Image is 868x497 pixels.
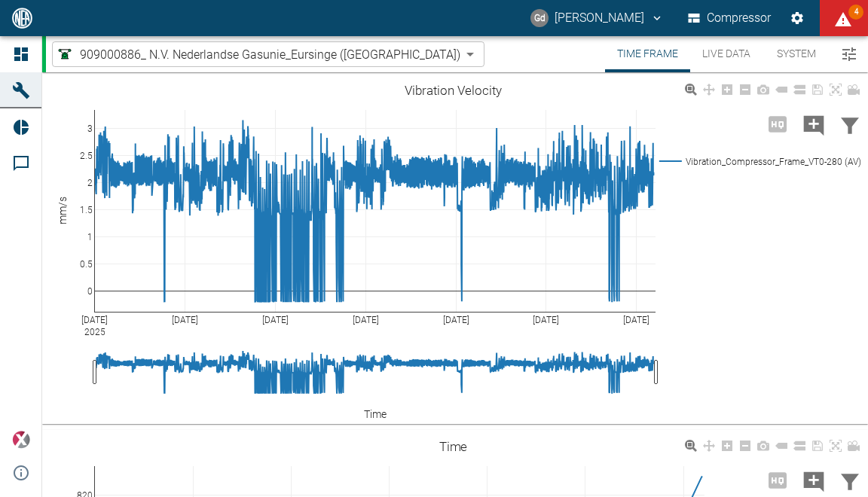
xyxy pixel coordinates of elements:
button: System [763,36,830,72]
button: Compressor [685,5,775,32]
img: Xplore Logo [12,431,30,449]
button: g.j.de.vries@gasunie.nl [528,5,666,32]
button: Time Frame [605,36,690,72]
button: Filter Chart Data [832,105,868,144]
button: Live Data [690,36,763,72]
span: High Resolution only available for periods of <3 days [759,116,796,130]
button: Settings [784,5,811,32]
span: 4 [848,5,863,20]
button: Add comment [796,105,832,144]
a: 909000886_ N.V. Nederlandse Gasunie_Eursinge ([GEOGRAPHIC_DATA]) [56,45,460,63]
span: High Resolution only available for periods of <3 days [759,472,796,486]
button: Toggle menu [836,41,862,67]
div: Gd [530,9,549,27]
img: logo [11,8,34,28]
span: 909000886_ N.V. Nederlandse Gasunie_Eursinge ([GEOGRAPHIC_DATA]) [80,46,460,63]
